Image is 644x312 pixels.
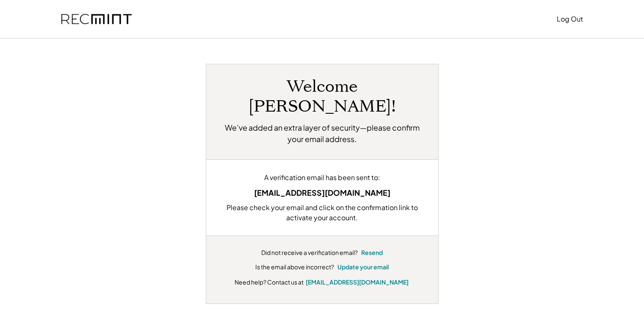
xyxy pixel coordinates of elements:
[255,263,334,271] div: Is the email above incorrect?
[219,172,426,183] div: A verification email has been sent to:
[361,249,383,257] button: Resend
[61,14,132,25] img: recmint-logotype%403x.png
[219,122,426,145] h2: We’ve added an extra layer of security—please confirm your email address.
[306,278,409,286] a: [EMAIL_ADDRESS][DOMAIN_NAME]
[235,278,304,287] div: Need help? Contact us at
[557,11,583,27] button: Log Out
[219,77,426,117] h1: Welcome [PERSON_NAME]!
[261,249,358,257] div: Did not receive a verification email?
[219,203,426,223] div: Please check your email and click on the confirmation link to activate your account.
[337,263,389,271] button: Update your email
[219,187,426,198] div: [EMAIL_ADDRESS][DOMAIN_NAME]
